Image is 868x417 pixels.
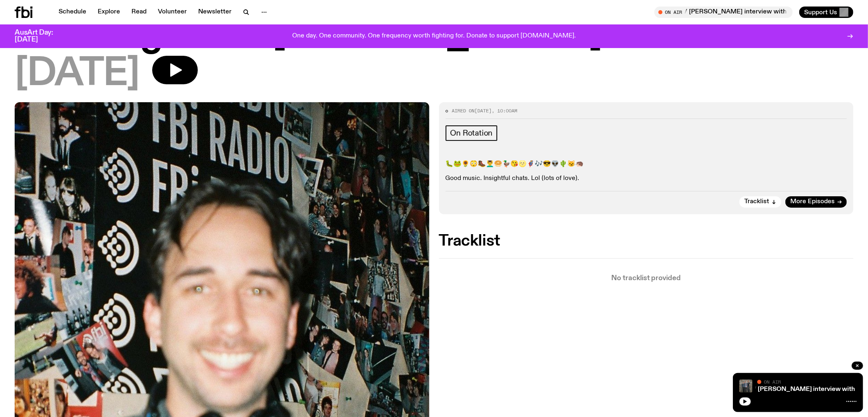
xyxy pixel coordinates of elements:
button: Support Us [799,7,853,18]
button: Tracklist [739,196,781,208]
a: Volunteer [153,7,192,18]
span: Tracklist [744,199,769,205]
p: One day. One community. One frequency worth fighting for. Donate to support [DOMAIN_NAME]. [292,33,576,40]
h2: Tracklist [439,234,854,248]
span: Aired on [452,108,475,114]
a: More Episodes [785,196,847,208]
span: [DATE] [475,108,492,114]
span: On Air [764,379,781,384]
h3: AusArt Day: [DATE] [15,29,67,43]
span: Support Us [804,9,837,16]
p: No tracklist provided [439,275,854,282]
span: , 10:00am [492,108,518,114]
button: On Air[DATE] Arvos with [PERSON_NAME] / [PERSON_NAME] interview with [PERSON_NAME] [654,7,793,18]
a: Explore [93,7,125,18]
a: Schedule [54,7,91,18]
a: On Rotation [446,125,498,141]
h1: Mornings with [PERSON_NAME] [15,16,853,53]
p: Good music. Insightful chats. Lol (lots of love). [446,175,847,182]
a: Read [127,7,151,18]
a: Newsletter [193,7,236,18]
p: 🐛🐸🌻😳🥾💆‍♂️🥯🦆😘🌝🦸🎶😎👽🌵😼🦔 [446,160,847,168]
span: [DATE] [15,56,139,92]
span: More Episodes [790,199,835,205]
span: On Rotation [450,129,493,138]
